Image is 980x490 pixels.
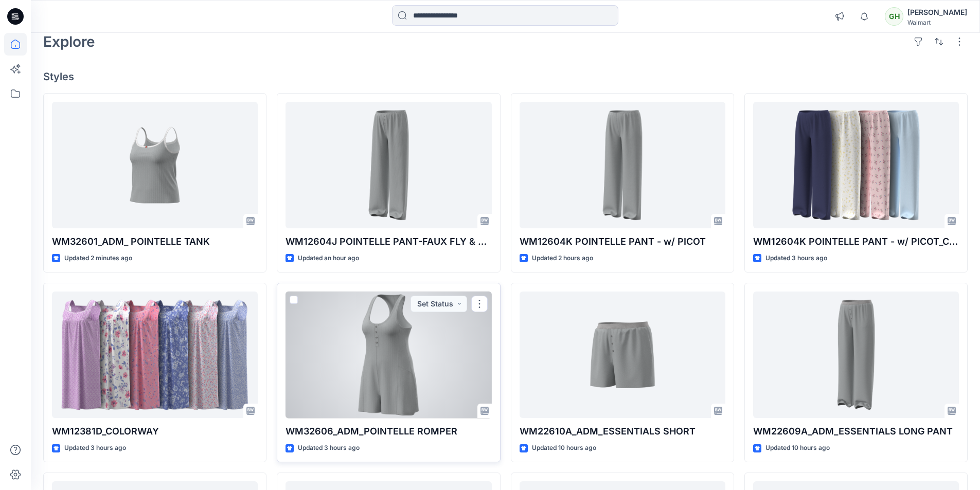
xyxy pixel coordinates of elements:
[907,19,967,26] div: Walmart
[520,234,725,249] p: WM12604K POINTELLE PANT - w/ PICOT
[532,443,596,453] p: Updated 10 hours ago
[907,6,967,19] div: [PERSON_NAME]
[64,253,132,264] p: Updated 2 minutes ago
[885,7,903,26] div: GH
[52,102,258,229] a: WM32601_ADM_ POINTELLE TANK
[520,102,725,229] a: WM12604K POINTELLE PANT - w/ PICOT
[765,443,830,453] p: Updated 10 hours ago
[765,253,827,264] p: Updated 3 hours ago
[64,443,126,453] p: Updated 3 hours ago
[286,424,491,439] p: WM32606_ADM_POINTELLE ROMPER
[52,292,258,419] a: WM12381D_COLORWAY
[286,102,491,229] a: WM12604J POINTELLE PANT-FAUX FLY & BUTTONS + PICOT
[753,234,959,249] p: WM12604K POINTELLE PANT - w/ PICOT_COLORWAY
[286,234,491,249] p: WM12604J POINTELLE PANT-FAUX FLY & BUTTONS + PICOT
[298,253,359,264] p: Updated an hour ago
[52,424,258,439] p: WM12381D_COLORWAY
[52,234,258,249] p: WM32601_ADM_ POINTELLE TANK
[286,292,491,419] a: WM32606_ADM_POINTELLE ROMPER
[43,33,95,50] h2: Explore
[520,292,725,419] a: WM22610A_ADM_ESSENTIALS SHORT
[753,292,959,419] a: WM22609A_ADM_ESSENTIALS LONG PANT
[43,70,968,83] h4: Styles
[532,253,593,264] p: Updated 2 hours ago
[753,424,959,439] p: WM22609A_ADM_ESSENTIALS LONG PANT
[520,424,725,439] p: WM22610A_ADM_ESSENTIALS SHORT
[298,443,360,453] p: Updated 3 hours ago
[753,102,959,229] a: WM12604K POINTELLE PANT - w/ PICOT_COLORWAY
